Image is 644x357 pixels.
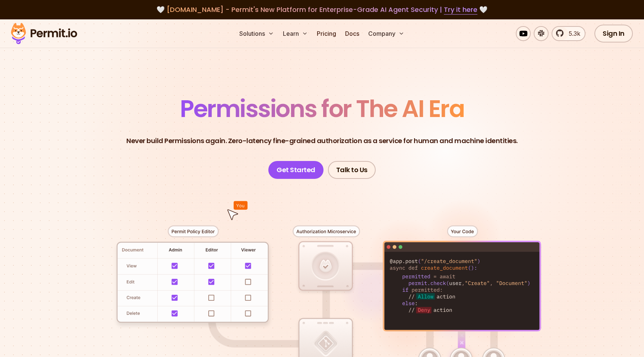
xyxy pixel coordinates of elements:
[594,25,633,42] a: Sign In
[7,21,80,46] img: Permit logo
[268,161,323,179] a: Get Started
[126,136,518,146] p: Never build Permissions again. Zero-latency fine-grained authorization as a service for human and...
[280,26,311,41] button: Learn
[564,29,580,38] span: 5.3k
[552,26,585,41] a: 5.3k
[167,5,477,14] span: [DOMAIN_NAME] - Permit's New Platform for Enterprise-Grade AI Agent Security |
[365,26,407,41] button: Company
[328,161,376,179] a: Talk to Us
[444,5,477,15] a: Try it here
[18,4,626,15] div: 🤍 🤍
[342,26,362,41] a: Docs
[180,92,464,125] span: Permissions for The AI Era
[236,26,277,41] button: Solutions
[314,26,339,41] a: Pricing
